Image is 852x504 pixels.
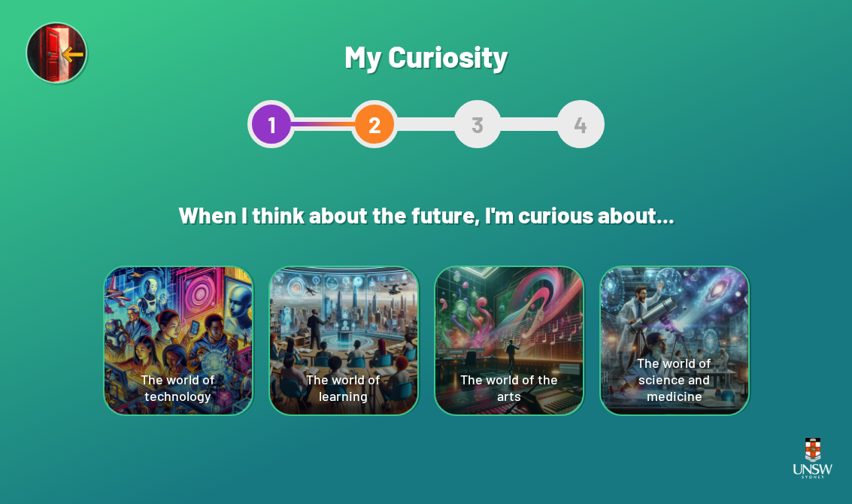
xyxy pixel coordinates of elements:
div: 3 [453,100,502,148]
h2: When I think about the future, I'm curious about... [103,186,750,243]
div: The world of learning [270,267,417,414]
div: 4 [556,100,605,148]
div: 2 [350,100,399,148]
h1: My Curiosity [247,38,605,74]
div: The world of technology [105,267,252,414]
div: The world of science and medicine [601,267,748,414]
div: 1 [247,100,296,148]
div: The world of the arts [435,267,583,414]
img: Exit [26,22,90,87]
